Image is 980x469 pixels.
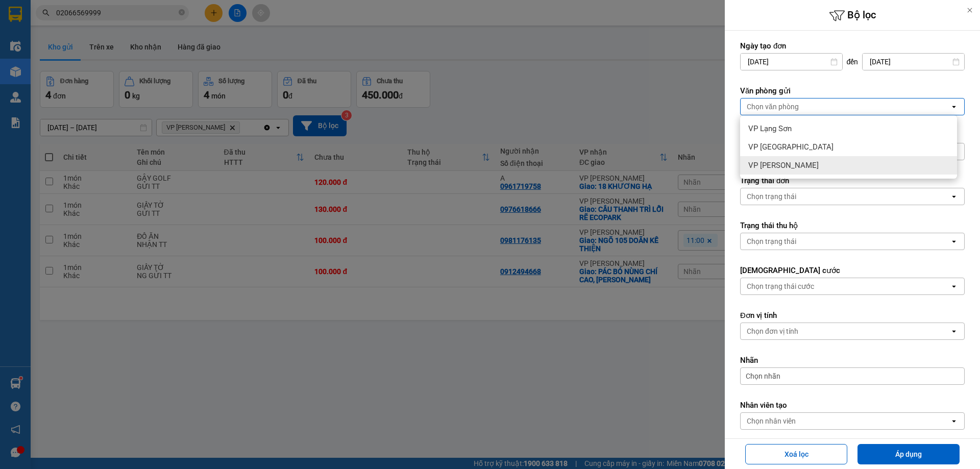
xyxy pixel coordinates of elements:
[740,86,965,96] label: Văn phòng gửi
[950,282,958,290] svg: open
[725,8,980,23] h6: Bộ lọc
[747,102,799,112] div: Chọn văn phòng
[740,115,957,179] ul: Menu
[950,103,958,111] svg: open
[747,281,814,291] div: Chọn trạng thái cước
[950,192,958,201] svg: open
[740,41,965,51] label: Ngày tạo đơn
[740,310,965,320] label: Đơn vị tính
[740,220,965,231] label: Trạng thái thu hộ
[950,417,958,425] svg: open
[740,265,965,276] label: [DEMOGRAPHIC_DATA] cước
[745,444,847,464] button: Xoá lọc
[747,236,796,246] div: Chọn trạng thái
[857,444,960,464] button: Áp dụng
[741,54,842,70] input: Select a date.
[747,326,798,336] div: Chọn đơn vị tính
[748,124,792,134] span: VP Lạng Sơn
[747,416,796,426] div: Chọn nhân viên
[748,142,834,152] span: VP [GEOGRAPHIC_DATA]
[748,160,819,170] span: VP [PERSON_NAME]
[847,57,859,67] span: đến
[740,400,965,410] label: Nhân viên tạo
[740,355,965,365] label: Nhãn
[747,191,796,202] div: Chọn trạng thái
[740,176,965,186] label: Trạng thái đơn
[746,371,780,381] span: Chọn nhãn
[950,327,958,335] svg: open
[863,54,964,70] input: Select a date.
[950,237,958,245] svg: open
